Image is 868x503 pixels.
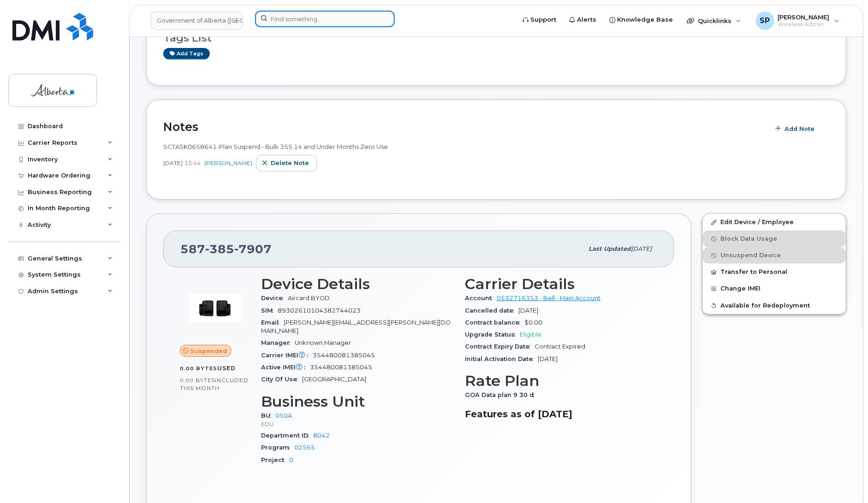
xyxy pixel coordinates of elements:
[720,252,781,259] span: Unsuspend Device
[465,408,658,420] h3: Features as of [DATE]
[770,120,822,137] button: Add Note
[184,159,201,167] span: 15:44
[617,15,673,24] span: Knowledge Base
[256,155,317,172] button: Delete note
[302,376,366,383] span: [GEOGRAPHIC_DATA]
[313,432,330,439] a: 8042
[778,21,830,28] span: Wireless Admin
[234,242,272,256] span: 7907
[530,15,556,24] span: Support
[603,11,679,29] a: Knowledge Base
[261,307,278,314] span: SIM
[261,412,275,419] span: BU
[465,307,518,314] span: Cancelled date
[180,377,215,384] span: 0.00 Bytes
[465,295,497,302] span: Account
[538,355,558,362] span: [DATE]
[261,456,289,463] span: Project
[187,280,243,336] img: image20231002-3703462-1f36h7a.jpeg
[261,444,294,451] span: Program
[524,319,542,326] span: $0.00
[703,297,846,314] button: Available for Redeployment
[497,295,600,302] a: 0532716353 - Bell - Main Account
[465,331,520,338] span: Upgrade Status
[703,247,846,264] button: Unsuspend Device
[151,12,243,30] a: Government of Alberta (GOA)
[180,242,272,256] span: 587
[465,319,524,326] span: Contract balance
[190,347,227,355] span: Suspended
[261,393,454,410] h3: Business Unit
[288,295,330,302] span: Aircard BYOD
[275,412,292,419] a: 050A
[680,12,748,30] div: Quicklinks
[703,264,846,280] button: Transfer to Personal
[720,302,810,309] span: Available for Redeployment
[261,432,313,439] span: Department ID
[261,364,310,371] span: Active IMEI
[261,319,451,334] span: [PERSON_NAME][EMAIL_ADDRESS][PERSON_NAME][DOMAIN_NAME]
[163,48,210,59] a: Add tags
[261,295,288,302] span: Device
[703,280,846,297] button: Change IMEI
[703,231,846,247] button: Block Data Usage
[278,307,361,314] span: 89302610104382744023
[294,444,315,451] a: 02565
[760,15,770,26] span: SP
[465,276,658,292] h3: Carrier Details
[563,11,603,29] a: Alerts
[465,391,539,398] span: GOA Data plan 9 30 d
[465,355,538,362] span: Initial Activation Date
[631,245,652,252] span: [DATE]
[217,365,236,372] span: used
[465,373,658,389] h3: Rate Plan
[271,159,309,167] span: Delete note
[261,276,454,292] h3: Device Details
[289,456,293,463] a: 0
[589,245,631,252] span: Last updated
[518,307,538,314] span: [DATE]
[163,143,388,150] span: SCTASK0658641-Plan Suspend - Bulk 355 14 and Under Months Zero Use
[313,352,375,359] span: 354480081385045
[261,339,295,346] span: Manager
[698,17,731,24] span: Quicklinks
[535,343,585,350] span: Contract Expired
[261,376,302,383] span: City Of Use
[703,214,846,231] a: Edit Device / Employee
[204,160,252,166] a: [PERSON_NAME]
[520,331,541,338] span: Eligible
[516,11,563,29] a: Support
[205,242,234,256] span: 385
[255,11,395,27] input: Find something...
[163,159,183,167] span: [DATE]
[261,420,454,428] p: EDU
[295,339,351,346] span: Unknown Manager
[163,32,829,44] h3: Tags List
[577,15,596,24] span: Alerts
[785,124,814,133] span: Add Note
[261,352,313,359] span: Carrier IMEI
[180,365,217,372] span: 0.00 Bytes
[261,319,284,326] span: Email
[310,364,372,371] span: 354480081385045
[749,12,846,30] div: Susannah Parlee
[778,13,830,21] span: [PERSON_NAME]
[163,120,765,134] h2: Notes
[465,343,535,350] span: Contract Expiry Date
